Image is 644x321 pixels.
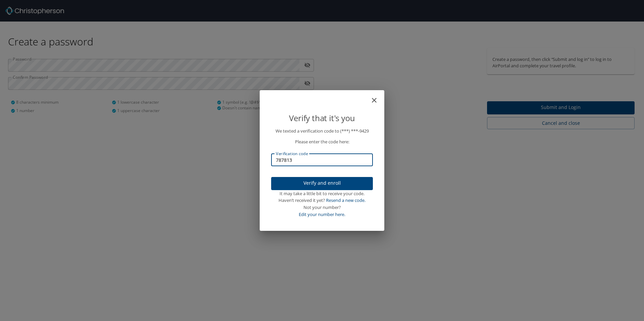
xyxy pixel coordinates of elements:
button: Verify and enroll [271,177,373,190]
p: Verify that it's you [271,112,373,124]
div: It may take a little bit to receive your code. [271,190,373,197]
button: close [374,93,382,101]
p: We texted a verification code to (***) ***- 9429 [271,128,373,135]
a: Resend a new code. [326,197,365,203]
a: Edit your number here. [299,211,345,217]
div: Haven’t received it yet? [271,197,373,204]
div: Not your number? [271,204,373,211]
span: Verify and enroll [277,179,367,187]
p: Please enter the code here: [271,138,373,145]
